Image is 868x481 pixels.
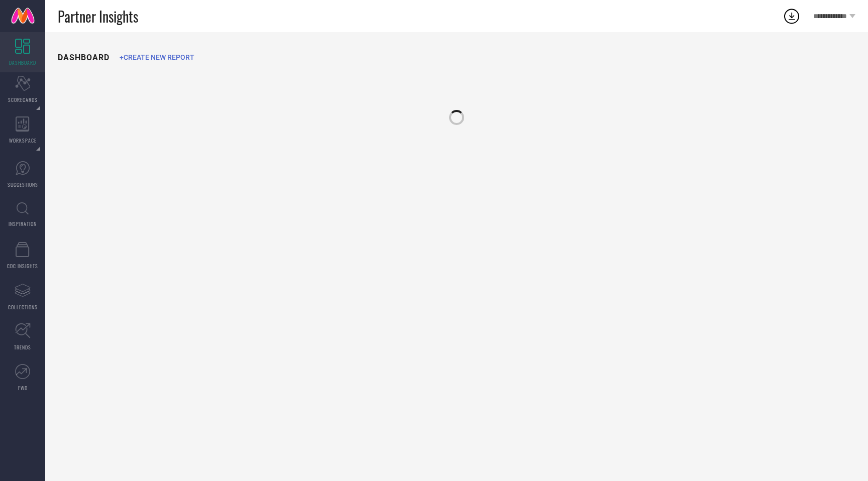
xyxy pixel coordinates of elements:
[783,7,801,25] div: Open download list
[8,96,38,103] span: SCORECARDS
[14,343,31,351] span: TRENDS
[18,384,28,392] span: FWD
[58,6,138,27] span: Partner Insights
[7,262,38,270] span: CDC INSIGHTS
[9,59,36,66] span: DASHBOARD
[9,137,37,144] span: WORKSPACE
[8,181,38,188] span: SUGGESTIONS
[58,53,110,62] h1: DASHBOARD
[8,303,38,311] span: COLLECTIONS
[9,220,37,227] span: INSPIRATION
[120,53,194,61] span: +CREATE NEW REPORT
